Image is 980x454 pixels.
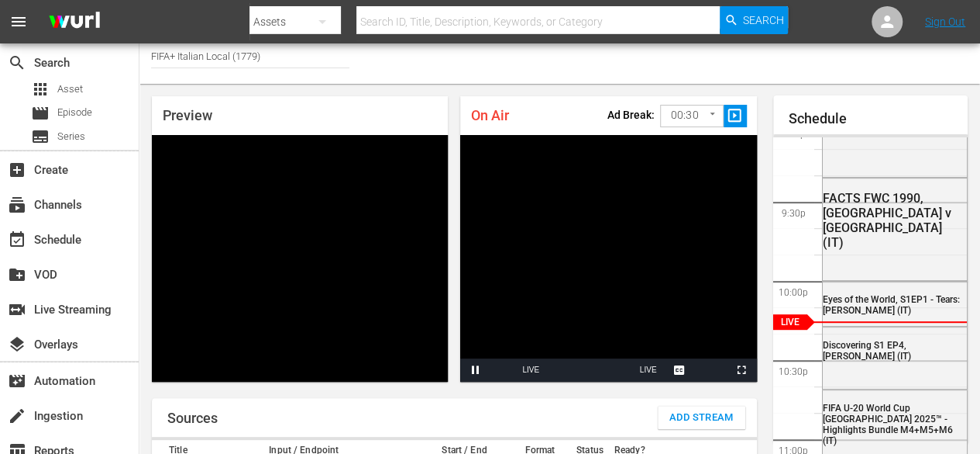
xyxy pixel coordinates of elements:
span: menu [9,12,28,31]
button: Pause [460,359,491,382]
a: Sign Out [925,16,965,28]
span: VOD [8,265,26,284]
span: Episode [57,105,92,120]
span: On Air [471,107,509,123]
span: Automation [8,372,26,390]
span: Preview [163,107,212,123]
span: Series [31,127,50,146]
span: FIFA U-20 World Cup [GEOGRAPHIC_DATA] 2025™ - Highlights Bundle M4+M5+M6 (IT) [823,403,953,446]
span: Add Stream [669,409,734,427]
span: Schedule [8,230,26,249]
span: slideshow_sharp [726,107,744,125]
span: Search [743,6,784,34]
img: ans4CAIJ8jUAAAAAAAAAAAAAAAAAAAAAAAAgQb4GAAAAAAAAAAAAAAAAAAAAAAAAJMjXAAAAAAAAAAAAAAAAAAAAAAAAgAT5G... [37,4,112,40]
button: Seek to live, currently playing live [633,359,664,382]
h1: Sources [167,411,218,426]
span: Overlays [8,335,26,354]
span: Live Streaming [8,300,26,319]
span: Asset [57,81,83,97]
span: Search [8,54,26,72]
h1: Schedule [789,111,968,126]
span: Create [8,161,26,179]
span: Channels [8,196,26,214]
span: Eyes of the World, S1EP1 - Tears: [PERSON_NAME] (IT) [823,294,960,316]
span: Series [57,129,85,144]
div: FACTS FWC 1990, [GEOGRAPHIC_DATA] v [GEOGRAPHIC_DATA] (IT) [823,191,964,250]
button: Add Stream [658,406,745,429]
div: LIVE [522,359,539,382]
span: Asset [31,80,50,99]
button: Fullscreen [726,359,757,382]
button: Picture-in-Picture [695,359,726,382]
div: Video Player [460,135,756,382]
span: LIVE [640,366,657,374]
button: Search [720,6,788,34]
p: Ad Break: [607,109,655,121]
span: Episode [31,104,50,123]
div: Video Player [152,135,448,382]
div: 00:30 [660,101,724,130]
span: Ingestion [8,407,26,425]
button: Captions [664,359,695,382]
span: Discovering S1 EP4, [PERSON_NAME] (IT) [823,340,911,362]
